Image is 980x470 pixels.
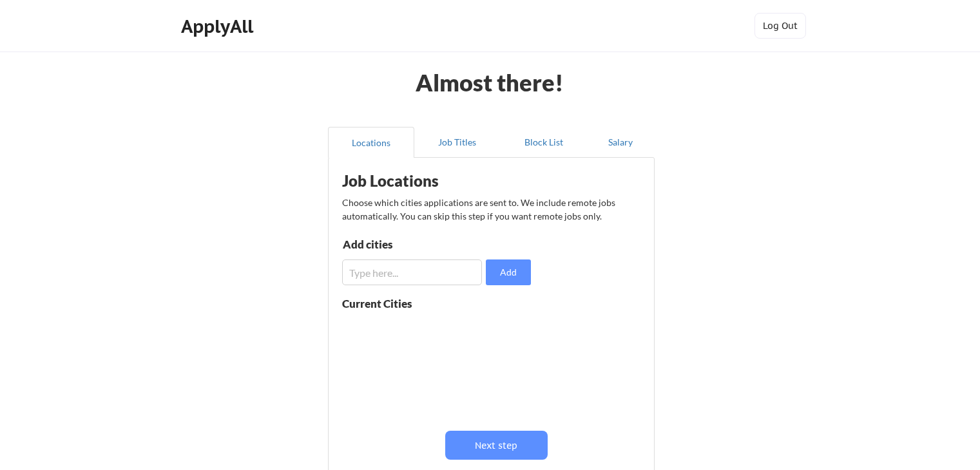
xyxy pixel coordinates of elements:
[342,173,504,189] div: Job Locations
[342,298,440,309] div: Current Cities
[328,127,414,158] button: Locations
[181,15,257,37] div: ApplyAll
[342,196,639,223] div: Choose which cities applications are sent to. We include remote jobs automatically. You can skip ...
[342,259,482,285] input: Type here...
[414,127,501,158] button: Job Titles
[399,71,579,94] div: Almost there!
[587,127,655,158] button: Salary
[486,259,531,285] button: Add
[501,127,587,158] button: Block List
[445,431,548,460] button: Next step
[754,13,806,39] button: Log Out
[343,239,476,250] div: Add cities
